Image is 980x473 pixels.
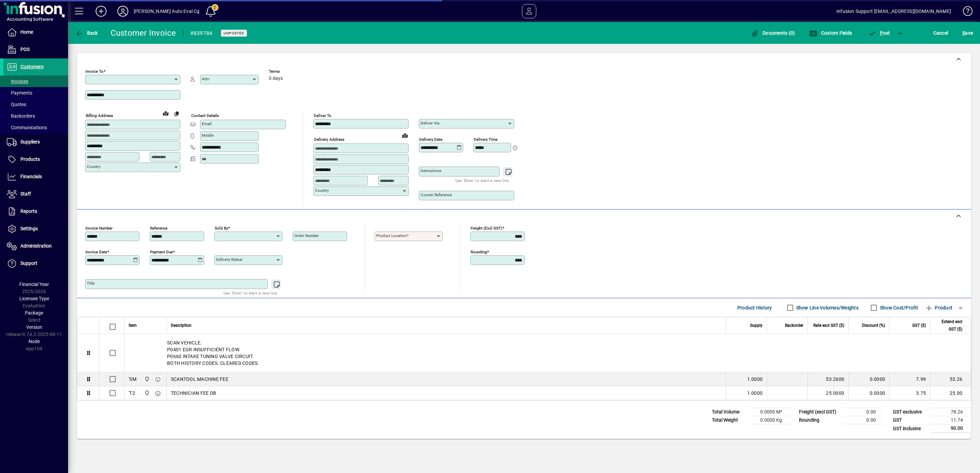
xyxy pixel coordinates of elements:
span: Administration [20,243,52,249]
span: Supply [750,322,763,329]
mat-label: Delivery status [216,257,242,262]
span: ave [962,28,973,38]
span: Backorders [7,113,35,119]
mat-label: Country [315,188,329,193]
a: Reports [3,203,68,220]
div: 'SM [129,376,136,383]
mat-label: Instructions [421,168,441,173]
mat-label: Title [87,281,95,286]
td: GST [889,416,930,424]
a: Support [3,255,68,272]
td: 3.75 [889,386,930,400]
div: 25.0000 [812,390,844,396]
span: SCANTOOL MACHINE FEE [171,376,228,383]
button: Cancel [932,27,950,39]
mat-label: Payment due [150,250,173,254]
mat-label: Delivery date [419,137,442,142]
span: Cancel [933,28,948,38]
td: 53.26 [930,372,971,386]
label: Show Cost/Profit [879,304,918,311]
span: Staff [20,191,31,197]
td: 11.74 [930,416,971,424]
td: Freight (excl GST) [796,408,843,416]
button: Back [73,27,100,39]
a: Quotes [3,99,68,110]
span: Product [925,302,952,313]
button: Add [90,5,112,17]
span: Backorder [785,322,803,329]
td: GST inclusive [889,424,930,433]
span: Reports [20,208,37,214]
a: Administration [3,238,68,255]
td: 78.26 [930,408,971,416]
span: Discount (%) [862,322,885,329]
button: Custom Fields [807,27,854,39]
td: GST exclusive [889,408,930,416]
span: Documents (0) [751,30,795,36]
span: Central [143,389,150,397]
a: Home [3,24,68,41]
a: Invoices [3,75,68,87]
button: Product History [735,302,775,314]
a: Backorders [3,110,68,122]
td: 0.0000 Kg [749,416,790,424]
mat-label: Sold by [215,226,228,231]
a: Payments [3,87,68,99]
a: View on map [160,108,171,119]
div: Infusion Support [EMAIL_ADDRESS][DOMAIN_NAME] [836,6,951,17]
a: View on map [399,130,410,141]
mat-label: Order number [294,233,319,238]
a: Suppliers [3,134,68,151]
div: SCAN VEHICLE. P0401 EGR INSUFFICIENT FLOW. P0660 INTAKE TUNING VALVE CIRCUIT. BOTH HISTORY CODES.... [125,334,971,372]
mat-label: Rounding [471,250,487,254]
span: S [962,30,965,36]
div: Customer Invoice [111,28,176,38]
span: Extend excl GST ($) [934,318,962,333]
td: 0.00 [843,416,884,424]
span: Products [20,156,40,162]
a: Financials [3,168,68,185]
button: Save [961,27,975,39]
td: 25.00 [930,386,971,400]
mat-hint: Use 'Enter' to start a new line [455,176,509,184]
a: Staff [3,186,68,203]
a: POS [3,41,68,58]
span: Home [20,29,33,35]
button: Post [865,27,894,39]
span: Support [20,260,37,266]
span: Description [171,322,192,329]
span: Version [26,324,42,330]
mat-label: Product location [376,233,407,238]
a: Communications [3,122,68,133]
span: Unposted [224,31,244,35]
span: POS [20,47,30,52]
span: Suppliers [20,139,40,145]
div: [PERSON_NAME] Auto Eval Cg [134,6,200,17]
button: Product [921,302,956,314]
mat-hint: Use 'Enter' to start a new line [224,289,277,297]
span: Item [129,322,137,329]
mat-label: Courier Reference [421,192,452,197]
mat-label: Invoice number [85,226,113,231]
a: Settings [3,220,68,237]
mat-label: Deliver To [314,113,331,118]
mat-label: Freight (excl GST) [471,226,502,231]
span: Payments [7,90,32,96]
span: Invoices [7,79,28,84]
mat-label: Reference [150,226,167,231]
td: 0.0000 M³ [749,408,790,416]
div: #839784 [190,28,213,39]
span: 1.0000 [747,390,763,396]
span: Product History [737,302,772,313]
button: Profile [112,5,134,17]
span: Package [25,310,43,316]
span: Communications [7,125,47,130]
td: 0.0000 [848,372,889,386]
span: GST ($) [912,322,926,329]
span: Central [143,375,150,383]
span: Settings [20,226,38,231]
button: Documents (0) [749,27,797,39]
mat-label: Attn [202,77,209,81]
span: Back [75,30,98,36]
span: Rate excl GST ($) [813,322,844,329]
